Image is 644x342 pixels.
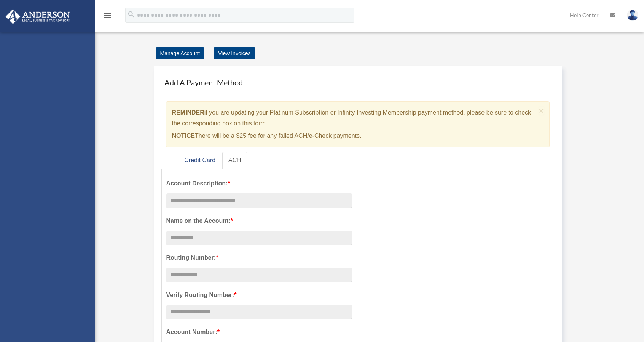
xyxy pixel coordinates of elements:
label: Account Description: [166,178,352,189]
img: Anderson Advisors Platinum Portal [3,9,72,24]
label: Verify Routing Number: [166,290,352,300]
span: × [539,106,544,115]
h4: Add A Payment Method [161,74,555,91]
button: Close [539,107,544,115]
i: menu [103,11,112,20]
strong: NOTICE [172,133,195,139]
a: menu [103,13,112,20]
label: Routing Number: [166,253,352,263]
label: Account Number: [166,327,352,337]
a: Manage Account [156,47,204,59]
label: Name on the Account: [166,216,352,226]
a: View Invoices [214,47,255,59]
strong: REMINDER [172,109,204,116]
div: if you are updating your Platinum Subscription or Infinity Investing Membership payment method, p... [166,101,550,147]
img: User Pic [627,10,638,21]
a: ACH [222,152,247,169]
p: There will be a $25 fee for any failed ACH/e-Check payments. [172,131,536,141]
a: Credit Card [178,152,222,169]
i: search [127,10,135,19]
